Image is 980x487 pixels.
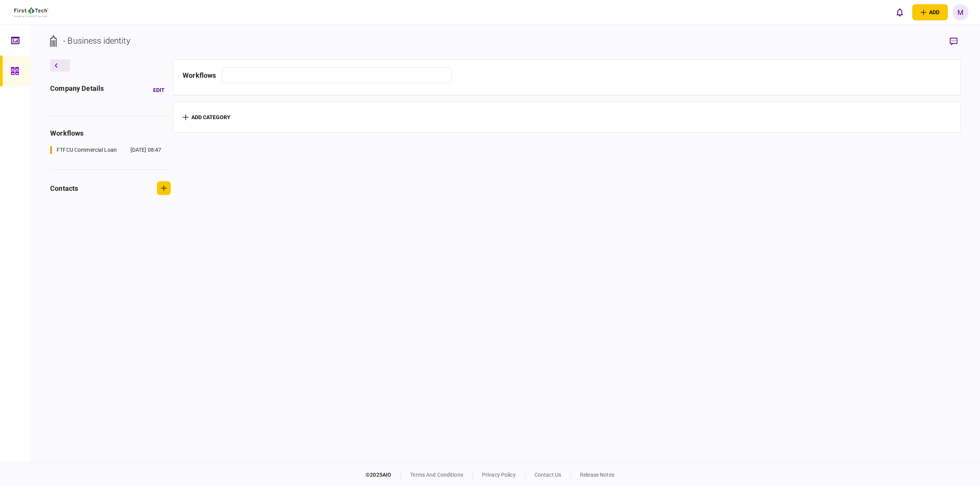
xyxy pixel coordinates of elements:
[131,146,162,154] div: [DATE] 08:47
[183,114,230,120] button: add category
[482,472,516,478] a: privacy policy
[50,83,104,97] div: company details
[580,472,614,478] a: release notes
[50,183,78,193] div: contacts
[183,70,216,80] div: workflows
[366,471,401,479] div: © 2025 AIO
[410,472,463,478] a: terms and conditions
[912,4,948,20] button: open adding identity options
[147,83,171,97] button: Edit
[50,146,161,154] a: FTFCU Commercial Loan[DATE] 08:47
[63,34,130,47] div: - Business identity
[14,7,48,17] img: client company logo
[50,128,171,138] div: workflows
[892,4,908,20] button: open notifications list
[952,4,969,20] button: M
[57,146,117,154] div: FTFCU Commercial Loan
[534,472,561,478] a: contact us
